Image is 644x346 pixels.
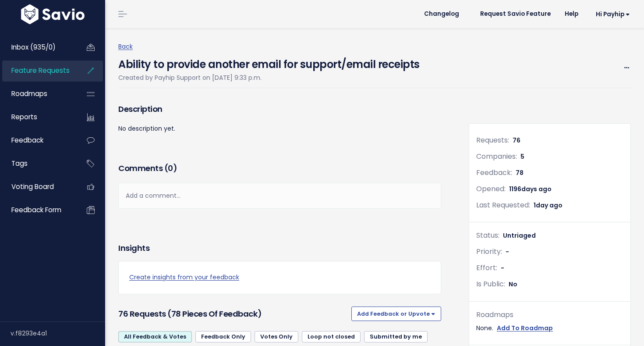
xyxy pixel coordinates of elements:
[364,331,428,342] a: Submitted by me
[11,182,54,191] span: Voting Board
[501,264,504,272] span: -
[118,308,348,320] h3: 76 Requests (78 pieces of Feedback)
[2,177,73,197] a: Voting Board
[476,200,530,210] span: Last Requested:
[521,185,552,193] span: days ago
[118,42,133,51] a: Back
[503,231,536,240] span: Untriaged
[2,61,73,81] a: Feature Requests
[585,7,637,21] a: Hi Payhip
[118,103,441,115] h3: Description
[476,323,623,334] div: None.
[19,4,87,24] img: logo-white.9d6f32f41409.svg
[11,112,37,121] span: Reports
[497,323,553,334] a: Add To Roadmap
[129,272,430,283] a: Create insights from your feedback
[11,205,61,214] span: Feedback form
[118,52,420,72] h4: Ability to provide another email for support/email receipts
[509,280,517,289] span: No
[118,331,192,342] a: All Feedback & Votes
[476,309,623,321] div: Roadmaps
[2,37,73,57] a: Inbox (935/0)
[168,163,173,174] span: 0
[2,200,73,220] a: Feedback form
[513,136,520,145] span: 76
[536,201,563,210] span: day ago
[118,242,149,254] h3: Insights
[118,183,441,209] div: Add a comment...
[596,11,630,18] span: Hi Payhip
[476,246,502,257] span: Priority:
[2,84,73,104] a: Roadmaps
[118,162,441,175] h3: Comments ( )
[520,152,524,161] span: 5
[11,159,28,168] span: Tags
[509,185,552,193] span: 1196
[476,184,506,194] span: Opened:
[476,151,517,161] span: Companies:
[118,123,441,134] p: No description yet.
[195,331,251,342] a: Feedback Only
[2,130,73,150] a: Feedback
[476,263,497,273] span: Effort:
[476,168,512,178] span: Feedback:
[11,322,105,345] div: v.f8293e4a1
[11,89,47,98] span: Roadmaps
[476,279,505,289] span: Is Public:
[558,7,585,21] a: Help
[516,168,524,177] span: 78
[534,201,563,210] span: 1
[2,107,73,127] a: Reports
[424,11,459,17] span: Changelog
[118,73,262,82] span: Created by Payhip Support on [DATE] 9:33 p.m.
[506,247,509,256] span: -
[476,135,509,145] span: Requests:
[302,331,361,342] a: Loop not closed
[11,66,70,75] span: Feature Requests
[473,7,558,21] a: Request Savio Feature
[11,136,43,145] span: Feedback
[351,307,441,321] button: Add Feedback or Upvote
[2,153,73,174] a: Tags
[11,43,56,52] span: Inbox (935/0)
[476,230,499,240] span: Status:
[255,331,298,342] a: Votes Only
